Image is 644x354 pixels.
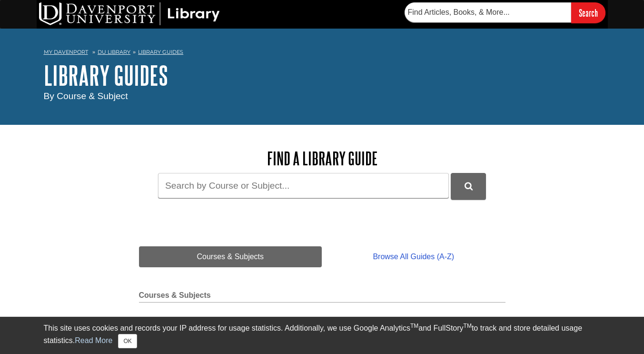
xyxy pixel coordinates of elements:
[405,2,571,22] input: Find Articles, Books, & More...
[571,2,605,23] input: Search
[98,49,130,55] a: DU Library
[118,334,137,348] button: Close
[158,173,449,198] input: Search by Course or Subject...
[405,2,605,23] form: Searches DU Library's articles, books, and more
[410,323,418,329] sup: TM
[44,46,601,61] nav: breadcrumb
[44,323,601,348] div: This site uses cookies and records your IP address for usage statistics. Additionally, we use Goo...
[138,49,183,55] a: Library Guides
[465,182,473,191] i: Search Library Guides
[39,2,220,25] img: DU Library
[322,246,505,267] a: Browse All Guides (A-Z)
[139,291,505,303] h2: Courses & Subjects
[464,323,472,329] sup: TM
[75,336,112,344] a: Read More
[139,149,505,168] h2: Find a Library Guide
[44,90,601,103] div: By Course & Subject
[44,48,88,56] a: My Davenport
[44,61,601,90] h1: Library Guides
[139,246,322,267] a: Courses & Subjects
